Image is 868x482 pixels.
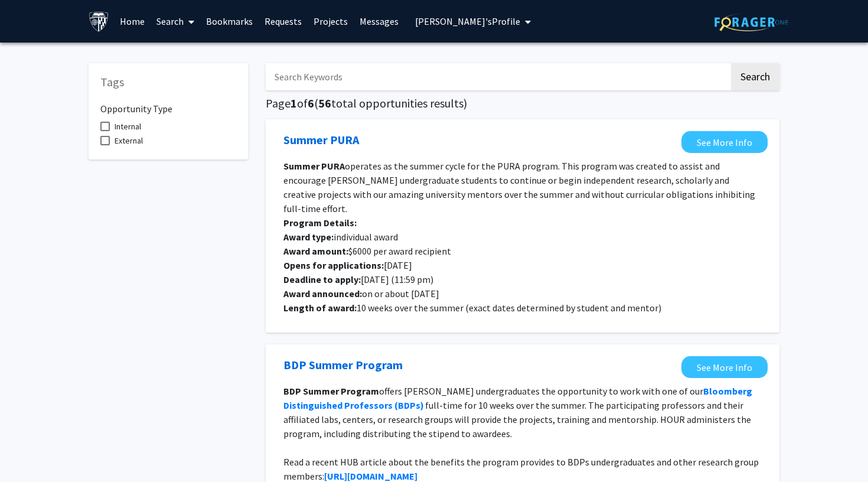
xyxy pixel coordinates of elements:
span: Internal [115,119,141,133]
a: Home [114,1,151,42]
h5: Page of ( total opportunities results) [266,96,779,110]
strong: Summer PURA [283,160,345,172]
strong: Award amount: [283,245,348,257]
p: $6000 per award recipient [283,244,762,258]
input: Search Keywords [266,63,729,90]
span: 6 [308,96,314,110]
a: Opens in a new tab [283,131,359,149]
img: Johns Hopkins University Logo [89,11,109,32]
a: Opens in a new tab [681,131,768,153]
p: on or about [DATE] [283,286,762,301]
button: Search [731,63,779,90]
p: [DATE] (11:59 pm) [283,272,762,286]
strong: Program Details: [283,217,357,229]
p: individual award [283,230,762,244]
p: [DATE] [283,258,762,272]
img: ForagerOne Logo [714,13,788,31]
strong: Length of award: [283,302,357,314]
a: Search [151,1,200,42]
strong: BDP Summer Program [283,385,379,397]
a: Opens in a new tab [283,356,403,374]
span: operates as the summer cycle for the PURA program. This program was created to assist and encoura... [283,160,755,214]
strong: Award type: [283,231,334,243]
a: Projects [308,1,354,42]
iframe: Chat [818,429,859,473]
a: Opens in a new tab [681,356,768,378]
a: Requests [259,1,308,42]
a: Bookmarks [200,1,259,42]
h5: Tags [100,75,236,89]
p: 10 weeks over the summer (exact dates determined by student and mentor) [283,301,762,315]
strong: Award announced: [283,288,362,299]
p: offers [PERSON_NAME] undergraduates the opportunity to work with one of our full-time for 10 week... [283,384,762,441]
a: [URL][DOMAIN_NAME] [324,470,417,482]
span: 56 [318,96,331,110]
span: External [115,133,143,148]
span: 1 [291,96,297,110]
strong: Opens for applications: [283,259,384,271]
h6: Opportunity Type [100,94,236,115]
a: Messages [354,1,404,42]
span: [PERSON_NAME]'s Profile [415,15,520,27]
strong: Deadline to apply: [283,273,361,285]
